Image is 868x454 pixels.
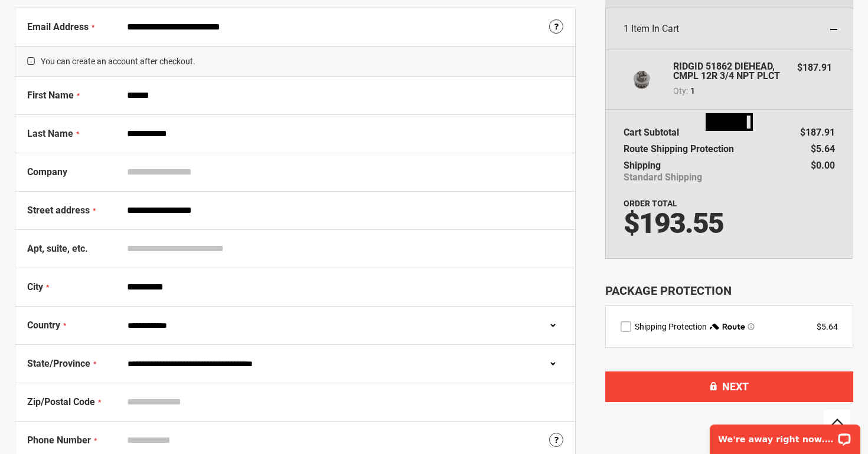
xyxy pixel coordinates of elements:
[27,21,89,32] span: Email Address
[748,323,755,330] span: Learn more
[605,282,853,300] div: Package Protection
[706,113,753,131] img: Loading...
[635,322,707,331] span: Shipping Protection
[27,90,74,101] span: First Name
[27,243,88,254] span: Apt, suite, etc.
[27,396,95,407] span: Zip/Postal Code
[27,435,91,446] span: Phone Number
[27,320,60,331] span: Country
[27,205,90,216] span: Street address
[605,371,853,402] button: Next
[702,417,868,454] iframe: LiveChat chat widget
[27,281,43,292] span: City
[27,358,90,369] span: State/Province
[817,321,838,333] div: $5.64
[27,128,73,139] span: Last Name
[722,380,749,393] span: Next
[15,46,575,77] span: You can create an account after checkout.
[27,166,67,177] span: Company
[621,321,838,333] div: route shipping protection selector element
